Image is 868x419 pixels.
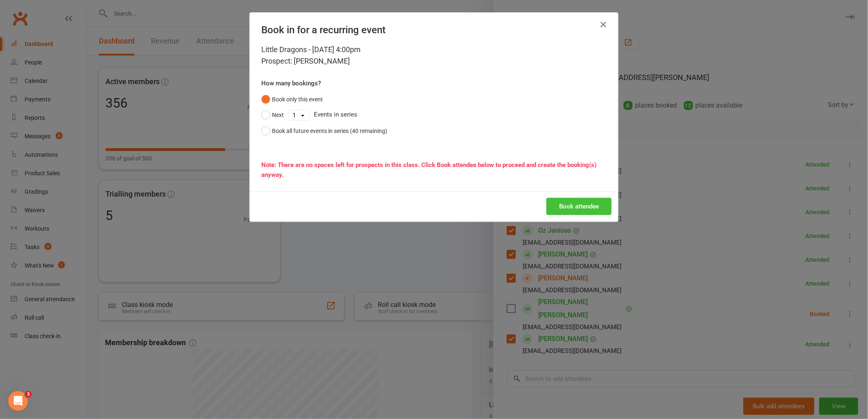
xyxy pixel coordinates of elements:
[261,44,607,67] div: Little Dragons - [DATE] 4:00pm Prospect: [PERSON_NAME]
[546,198,612,215] button: Book attendee
[261,107,284,123] button: Next
[261,24,607,36] h4: Book in for a recurring event
[261,123,387,139] button: Book all future events in series (40 remaining)
[261,92,323,107] button: Book only this event
[272,126,387,135] div: Book all future events in series (40 remaining)
[261,160,607,180] div: Note: There are no spaces left for prospects in this class. Click Book attendee below to proceed ...
[261,107,607,123] div: Events in series
[261,78,321,88] label: How many bookings?
[8,391,28,411] iframe: Intercom live chat
[25,391,32,398] span: 3
[597,18,610,31] button: Close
